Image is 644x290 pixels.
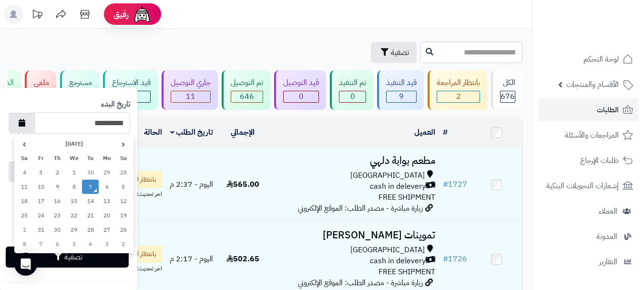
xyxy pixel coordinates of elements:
[538,200,638,223] a: العملاء
[272,155,435,166] h3: مطعم بوابة دلهي
[82,194,99,208] td: 14
[82,151,99,165] th: Tu
[171,91,210,102] div: 11
[538,174,638,197] a: إشعارات التحويلات البنكية
[375,70,426,110] a: قيد التنفيذ 9
[115,223,132,237] td: 26
[16,137,33,151] th: ›
[596,230,617,243] span: المدونة
[66,237,82,251] td: 5
[66,165,82,180] td: 1
[599,204,617,218] span: العملاء
[231,77,263,88] div: تم التوصيل
[579,12,635,32] img: logo-2.png
[597,103,619,117] span: الطلبات
[66,151,82,165] th: We
[339,91,366,102] div: 0
[580,154,619,167] span: طلبات الإرجاع
[350,91,355,102] span: 0
[82,165,99,180] td: 30
[58,70,101,110] a: مسترجع 6
[33,165,50,180] td: 3
[226,253,259,265] span: 502.65
[599,255,617,269] span: التقارير
[6,247,129,268] button: تصفية
[538,98,638,121] a: الطلبات
[538,124,638,147] a: المراجعات والأسئلة
[443,179,448,190] span: #
[99,165,115,180] td: 29
[16,180,33,194] td: 11
[33,208,50,223] td: 24
[99,237,115,251] td: 3
[456,91,461,102] span: 2
[115,180,132,194] td: 5
[33,194,50,208] td: 17
[99,223,115,237] td: 27
[546,179,619,193] span: إشعارات التحويلات البنكية
[99,151,115,165] th: Mo
[49,151,66,165] th: Th
[82,180,99,194] td: 7
[101,99,130,110] label: تاريخ البدء
[49,223,66,237] td: 30
[231,91,263,102] div: 646
[565,129,619,142] span: المراجعات والأسئلة
[66,208,82,223] td: 22
[14,253,37,276] div: Open Intercom Messenger
[99,208,115,223] td: 20
[16,194,33,208] td: 18
[538,225,638,248] a: المدونة
[16,223,33,237] td: 1
[82,237,99,251] td: 4
[391,47,409,58] span: تصفية
[220,70,272,110] a: تم التوصيل 646
[82,208,99,223] td: 21
[501,91,515,102] span: 676
[115,194,132,208] td: 12
[33,180,50,194] td: 10
[66,194,82,208] td: 15
[16,208,33,223] td: 25
[350,245,425,256] span: [GEOGRAPHIC_DATA]
[16,165,33,180] td: 4
[16,237,33,251] td: 8
[370,256,426,267] span: cash in delevery
[49,208,66,223] td: 23
[49,194,66,208] td: 16
[378,192,435,203] span: FREE SHIPMENT
[171,77,211,88] div: جاري التوصيل
[387,91,416,102] div: 9
[33,223,50,237] td: 31
[49,165,66,180] td: 2
[49,180,66,194] td: 9
[371,42,417,63] button: تصفية
[538,250,638,273] a: التقارير
[272,70,328,110] a: قيد التوصيل 0
[283,77,319,88] div: قيد التوصيل
[23,70,58,110] a: ملغي 2
[240,91,254,102] span: 646
[186,91,195,102] span: 11
[538,48,638,71] a: لوحة التحكم
[115,237,132,251] td: 2
[99,180,115,194] td: 6
[160,70,220,110] a: جاري التوصيل 11
[399,91,404,102] span: 9
[170,253,213,265] span: اليوم - 2:17 م
[33,151,50,165] th: Fr
[378,266,435,278] span: FREE SHIPMENT
[298,277,423,289] span: زيارة مباشرة - مصدر الطلب: الموقع الإلكتروني
[115,165,132,180] td: 28
[101,70,160,110] a: قيد الاسترجاع 0
[272,230,435,241] h3: تموينات [PERSON_NAME]
[370,181,426,192] span: cash in delevery
[113,9,129,20] span: رفيق
[66,223,82,237] td: 29
[33,137,115,151] th: [DATE]
[298,203,423,214] span: زيارة مباشرة - مصدر الطلب: الموقع الإلكتروني
[284,91,318,102] div: 0
[170,179,213,190] span: اليوم - 2:37 م
[443,253,448,265] span: #
[115,151,132,165] th: Su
